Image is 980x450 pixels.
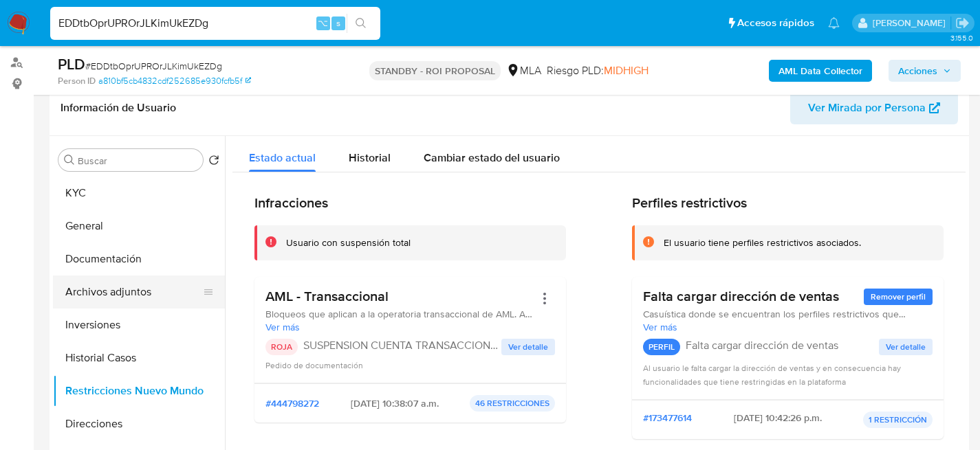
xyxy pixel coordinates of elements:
b: Person ID [58,75,96,87]
button: Restricciones Nuevo Mundo [53,374,225,407]
button: Volver al orden por defecto [208,155,219,170]
span: # EDDtbOprUPROrJLKimUkEZDg [85,59,222,73]
h1: Información de Usuario [61,101,176,115]
button: General [53,210,225,243]
span: Ver Mirada por Persona [808,91,926,124]
button: Ver Mirada por Persona [790,91,958,124]
input: Buscar [78,155,197,167]
button: Historial Casos [53,341,225,374]
button: Archivos adjuntos [53,275,214,308]
span: ⌥ [318,16,328,30]
button: search-icon [347,14,375,33]
a: Salir [955,16,970,30]
button: AML Data Collector [769,60,872,82]
span: 3.155.0 [950,32,973,43]
button: Buscar [64,155,75,166]
input: Buscar usuario o caso... [50,14,380,32]
b: AML Data Collector [778,60,862,82]
span: Acciones [898,60,937,82]
p: facundo.marin@mercadolibre.com [873,16,950,30]
span: MIDHIGH [604,63,649,78]
b: PLD [58,53,85,75]
span: Riesgo PLD: [547,63,649,78]
span: s [336,16,340,30]
button: KYC [53,177,225,210]
button: Direcciones [53,407,225,440]
div: MLA [506,63,541,78]
button: Inversiones [53,308,225,341]
button: Acciones [889,60,961,82]
p: STANDBY - ROI PROPOSAL [369,61,501,80]
a: Notificaciones [828,17,840,29]
span: Accesos rápidos [737,16,814,30]
a: a810bf5cb4832cdf252685e930fcfb5f [98,75,251,87]
button: Documentación [53,243,225,275]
